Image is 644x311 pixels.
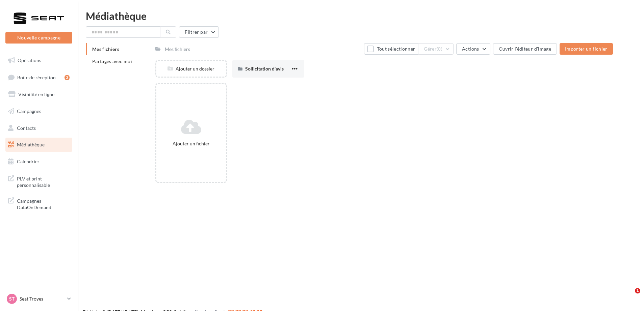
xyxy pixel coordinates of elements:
[17,174,70,189] span: PLV et print personnalisable
[5,32,72,44] button: Nouvelle campagne
[4,138,74,152] a: Médiathèque
[156,65,226,72] div: Ajouter un dossier
[4,104,74,118] a: Campagnes
[18,91,54,97] span: Visibilité en ligne
[565,46,608,52] span: Importer un fichier
[9,295,15,302] span: ST
[4,121,74,135] a: Contacts
[179,26,219,38] button: Filtrer par
[65,75,70,80] div: 3
[364,43,418,55] button: Tout sélectionner
[92,46,119,52] span: Mes fichiers
[621,288,637,304] iframe: Intercom live chat
[418,43,454,55] button: Gérer(0)
[18,57,41,63] span: Opérations
[17,74,56,80] span: Boîte de réception
[4,53,74,67] a: Opérations
[4,87,74,102] a: Visibilité en ligne
[4,171,74,191] a: PLV et print personnalisable
[20,295,65,302] p: Seat Troyes
[86,11,636,21] div: Médiathèque
[165,46,190,53] div: Mes fichiers
[437,46,442,52] span: (0)
[245,66,284,72] span: Sollicitation d'avis
[635,288,640,293] span: 1
[159,140,223,147] div: Ajouter un fichier
[5,292,72,305] a: ST Seat Troyes
[17,142,45,147] span: Médiathèque
[493,43,557,55] button: Ouvrir l'éditeur d'image
[4,194,74,214] a: Campagnes DataOnDemand
[560,43,613,55] button: Importer un fichier
[456,43,490,55] button: Actions
[92,58,132,64] span: Partagés avec moi
[17,125,36,131] span: Contacts
[4,154,74,169] a: Calendrier
[4,70,74,85] a: Boîte de réception3
[462,46,479,52] span: Actions
[17,108,41,114] span: Campagnes
[17,196,70,211] span: Campagnes DataOnDemand
[17,159,40,164] span: Calendrier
